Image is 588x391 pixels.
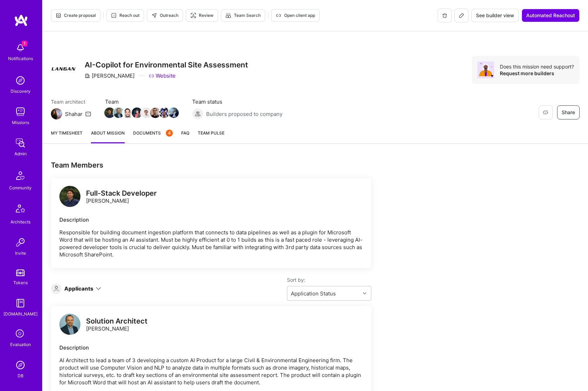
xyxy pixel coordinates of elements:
a: Team Member Avatar [169,107,178,119]
button: Team Search [221,9,265,22]
label: Sort by: [287,276,371,283]
div: Applicants [64,285,93,292]
a: Team Member Avatar [151,107,160,119]
img: Team Member Avatar [168,107,179,118]
div: Request more builders [500,70,574,77]
span: 1 [22,41,27,46]
img: Team Member Avatar [141,107,151,118]
div: Description [59,344,363,351]
span: Create proposal [55,12,96,19]
img: teamwork [13,105,27,119]
a: logo [59,186,80,209]
span: Reach out [111,12,139,19]
img: Team Member Avatar [150,107,161,118]
img: Builders proposed to company [192,108,203,119]
div: Solution Architect [86,318,148,325]
button: Outreach [147,9,183,22]
div: 4 [166,130,173,137]
button: Reach out [106,9,144,22]
i: icon CompanyGray [85,73,90,79]
a: Team Member Avatar [160,107,169,119]
img: Team Member Avatar [104,107,115,118]
img: Team Member Avatar [123,107,133,118]
button: Open client app [271,9,320,22]
span: Team architect [51,98,91,105]
img: Admin Search [13,358,27,372]
button: Create proposal [51,9,100,22]
div: Notifications [8,55,33,62]
a: Team Pulse [198,129,224,143]
div: Application Status [291,290,336,297]
a: Team Member Avatar [132,107,142,119]
a: Documents4 [133,129,173,143]
a: Team Member Avatar [123,107,132,119]
div: Evaluation [10,341,31,348]
span: Team status [192,98,282,105]
span: Outreach [151,12,178,19]
a: FAQ [181,129,189,143]
span: Share [562,109,575,116]
img: Team Member Avatar [132,107,142,118]
span: Documents [133,129,173,137]
div: Invite [15,249,26,257]
a: Website [149,72,176,79]
img: Invite [13,235,27,249]
i: icon Chevron [363,292,366,295]
img: tokens [16,269,25,276]
div: Does this mission need support? [500,63,574,70]
i: icon Mail [85,111,91,117]
button: Review [186,9,218,22]
i: icon ArrowDown [96,286,101,291]
img: admin teamwork [13,136,27,150]
i: icon EyeClosed [543,110,548,115]
span: Open client app [276,12,315,19]
img: bell [13,41,27,55]
span: Builders proposed to company [206,110,282,118]
img: Team Member Avatar [159,107,170,118]
div: Admin [14,150,27,157]
img: logo [59,314,80,335]
img: Architects [12,201,29,218]
div: [DOMAIN_NAME] [4,310,38,318]
div: [PERSON_NAME] [86,190,157,204]
img: Community [12,167,29,184]
span: Team [105,98,178,105]
span: Review [190,12,214,19]
img: Team Architect [51,108,62,119]
button: See builder view [471,9,519,22]
i: icon Applicant [54,286,59,291]
div: DB [18,372,24,379]
p: Responsible for building document ingestion platform that connects to data pipelines as well as a... [59,229,363,258]
a: Team Member Avatar [105,107,114,119]
span: See builder view [476,12,514,19]
div: Team Members [51,161,371,170]
a: Team Member Avatar [114,107,123,119]
span: Team Search [226,12,261,19]
h3: AI-Copilot for Environmental Site Assessment [85,60,248,69]
div: Discovery [11,87,31,95]
a: Team Member Avatar [142,107,151,119]
a: My timesheet [51,129,83,143]
div: Description [59,216,363,223]
button: Automated Reachout [522,9,580,22]
img: discovery [13,73,27,87]
a: logo [59,314,80,337]
img: Avatar [477,61,494,78]
span: Team Pulse [198,130,224,136]
i: icon Proposal [55,13,61,18]
img: logo [59,186,80,207]
i: icon SelectionTeam [14,327,27,341]
div: [PERSON_NAME] [86,318,148,332]
div: Community [9,184,32,191]
img: guide book [13,296,27,310]
div: Tokens [13,279,28,286]
span: Automated Reachout [526,12,575,19]
div: Missions [12,119,29,126]
div: Architects [11,218,31,226]
button: Share [557,105,580,119]
img: Team Member Avatar [113,107,124,118]
div: [PERSON_NAME] [85,72,135,79]
i: icon Targeter [190,13,196,18]
a: About Mission [91,129,125,143]
img: Company Logo [51,56,76,81]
